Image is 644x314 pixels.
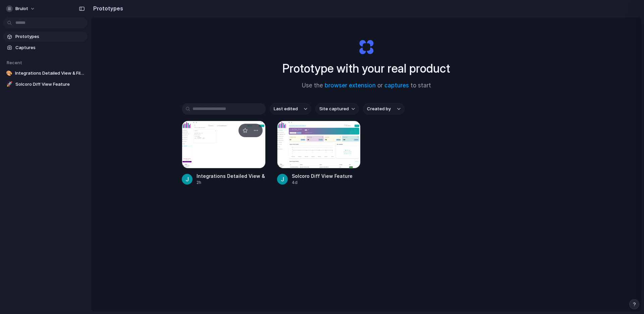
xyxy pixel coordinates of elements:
button: Site captured [315,103,359,115]
a: 🎨Integrations Detailed View & Filtering [3,68,87,78]
span: Site captured [319,106,349,112]
div: 🎨 [6,70,12,77]
h1: Prototype with your real product [282,60,450,77]
span: Solcoro Diff View Feature [15,81,85,88]
span: Last edited [274,106,298,112]
button: Last edited [270,103,311,115]
div: 4d [292,180,353,186]
div: Integrations Detailed View & Filtering [197,172,266,180]
h2: Prototypes [91,4,123,12]
div: 2h [197,180,266,186]
span: Prototypes [15,33,85,40]
div: Solcoro Diff View Feature [292,172,353,180]
button: brulot [3,3,39,14]
a: Prototypes [3,32,87,42]
span: Use the or to start [302,81,431,90]
a: Captures [3,43,87,53]
span: brulot [15,5,28,12]
button: Created by [363,103,405,115]
a: 🚀Solcoro Diff View Feature [3,79,87,89]
span: Integrations Detailed View & Filtering [15,70,85,77]
div: 🚀 [6,81,13,88]
span: Recent [7,60,22,65]
a: captures [384,82,409,89]
span: Captures [15,44,85,51]
a: Solcoro Diff View FeatureSolcoro Diff View Feature4d [277,121,361,186]
a: Integrations Detailed View & FilteringIntegrations Detailed View & Filtering2h [182,121,266,186]
span: Created by [367,106,391,112]
a: browser extension [325,82,376,89]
